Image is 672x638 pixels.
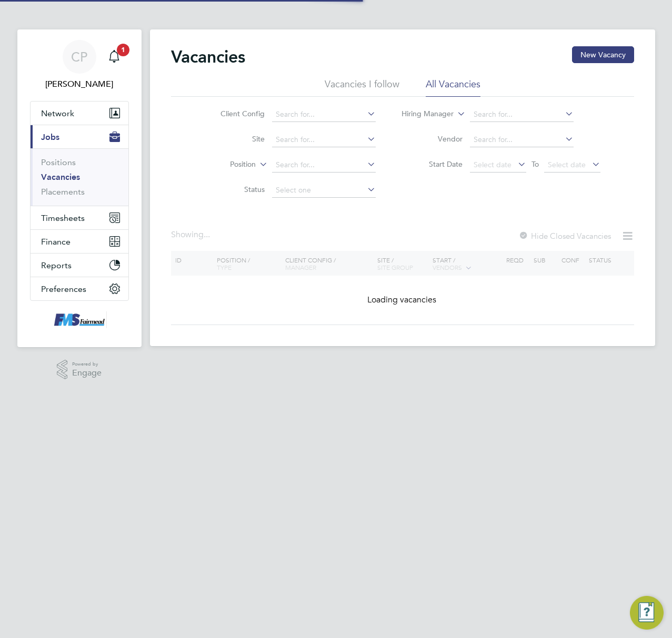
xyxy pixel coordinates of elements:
button: New Vacancy [572,46,634,63]
button: Jobs [31,125,128,148]
label: Start Date [402,159,463,169]
a: Positions [41,157,76,167]
span: ... [204,229,210,240]
a: Vacancies [41,172,80,182]
label: Site [204,134,265,144]
input: Search for... [272,133,376,147]
span: Select date [548,160,586,169]
a: 1 [104,40,125,74]
span: To [528,157,542,171]
span: Network [41,108,74,118]
span: CP [71,50,87,64]
div: Showing [171,229,212,240]
button: Preferences [31,277,128,300]
button: Network [31,102,128,125]
span: Engage [72,369,102,378]
span: Reports [41,260,72,270]
button: Finance [31,230,128,253]
img: f-mead-logo-retina.png [52,311,107,328]
button: Reports [31,254,128,277]
nav: Main navigation [17,29,142,347]
span: Preferences [41,284,86,294]
input: Search for... [272,158,376,173]
span: Select date [474,160,511,169]
a: CP[PERSON_NAME] [30,40,129,90]
label: Hide Closed Vacancies [518,231,611,241]
input: Select one [272,183,376,198]
a: Powered byEngage [57,360,102,380]
span: Powered by [72,360,102,369]
h2: Vacancies [171,46,245,67]
button: Timesheets [31,206,128,229]
button: Engage Resource Center [630,596,664,630]
label: Hiring Manager [393,109,454,119]
span: 1 [117,44,129,56]
span: Timesheets [41,213,85,223]
a: Go to home page [30,311,129,328]
label: Client Config [204,109,265,118]
label: Status [204,185,265,194]
input: Search for... [272,107,376,122]
label: Vendor [402,134,463,144]
li: Vacancies I follow [325,78,399,97]
a: Placements [41,187,85,197]
input: Search for... [470,107,574,122]
span: Jobs [41,132,59,142]
li: All Vacancies [426,78,480,97]
span: Callum Pridmore [30,78,129,90]
label: Position [195,159,256,170]
input: Search for... [470,133,574,147]
span: Finance [41,237,71,247]
div: Jobs [31,148,128,206]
